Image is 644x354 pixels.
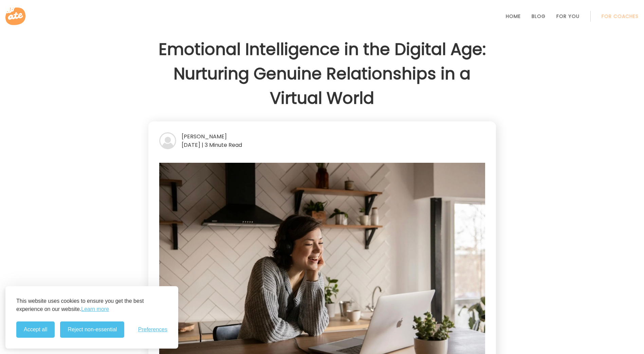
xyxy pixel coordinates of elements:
a: For You [556,14,579,19]
p: This website uses cookies to ensure you get the best experience on our website. [16,297,167,313]
a: Home [506,14,521,19]
div: [PERSON_NAME] [159,132,485,141]
div: [DATE] | 3 Minute Read [159,141,485,149]
h1: Emotional Intelligence in the Digital Age: Nurturing Genuine Relationships in a Virtual World [148,37,496,111]
button: Accept all cookies [16,321,55,338]
img: bg-avatar-default.svg [159,132,176,149]
a: For Coaches [602,14,639,19]
a: Learn more [81,305,109,313]
button: Toggle preferences [138,327,167,333]
a: Blog [532,14,546,19]
span: Preferences [138,327,167,333]
button: Reject non-essential [60,321,124,338]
